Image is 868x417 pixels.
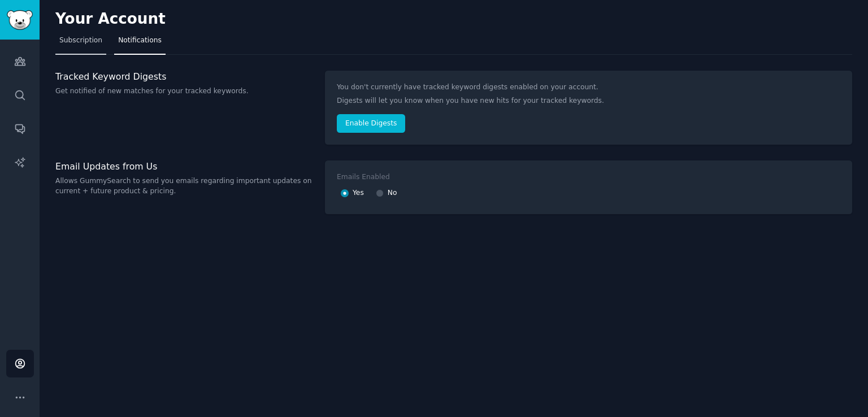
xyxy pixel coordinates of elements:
h3: Email Updates from Us [55,160,313,172]
span: Notifications [118,36,162,46]
p: Digests will let you know when you have new hits for your tracked keywords. [337,96,840,106]
p: Get notified of new matches for your tracked keywords. [55,86,313,97]
a: Notifications [114,32,166,55]
span: No [388,188,397,198]
p: You don't currently have tracked keyword digests enabled on your account. [337,82,840,93]
h2: Your Account [55,10,166,28]
img: GummySearch logo [7,10,33,30]
h3: Tracked Keyword Digests [55,71,313,82]
button: Enable Digests [337,114,405,133]
p: Allows GummySearch to send you emails regarding important updates on current + future product & p... [55,176,313,196]
span: Yes [353,188,364,198]
a: Subscription [55,32,106,55]
span: Subscription [59,36,102,46]
div: Emails Enabled [337,172,390,183]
